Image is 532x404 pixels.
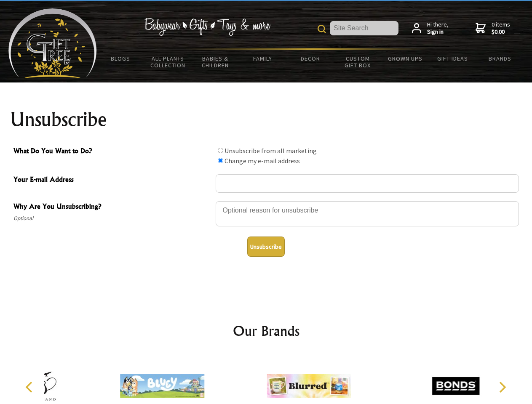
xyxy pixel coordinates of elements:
[476,21,510,36] a: 0 items$0.00
[13,201,211,213] span: Why Are You Unsubscribing?
[13,174,211,186] span: Your E-mail Address
[216,201,519,226] textarea: Why Are You Unsubscribing?
[247,237,285,257] button: Unsubscribe
[492,28,510,36] strong: $0.00
[216,174,519,193] input: Your E-mail Address
[144,50,192,74] a: All Plants Collection
[330,21,398,35] input: Site Search
[318,25,326,33] img: product search
[17,321,516,341] h2: Our Brands
[427,21,449,36] span: Hi there,
[13,213,211,223] span: Optional
[97,50,144,67] a: BLOGS
[8,8,97,78] img: Babyware - Gifts - Toys and more...
[225,146,317,155] label: Unsubscribe from all marketing
[412,21,449,36] a: Hi there,Sign in
[144,18,270,36] img: Babywear - Gifts - Toys & more
[13,146,211,158] span: What Do You Want to Do?
[334,50,382,74] a: Custom Gift Box
[476,50,524,67] a: Brands
[286,50,334,67] a: Decor
[192,50,239,74] a: Babies & Children
[225,157,300,165] label: Change my e-mail address
[427,28,449,36] strong: Sign in
[218,158,223,163] input: What Do You Want to Do?
[10,109,522,130] h1: Unsubscribe
[492,21,510,36] span: 0 items
[493,378,511,396] button: Next
[239,50,287,67] a: Family
[21,378,40,396] button: Previous
[218,148,223,153] input: What Do You Want to Do?
[429,50,476,67] a: Gift Ideas
[381,50,429,67] a: Grown Ups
